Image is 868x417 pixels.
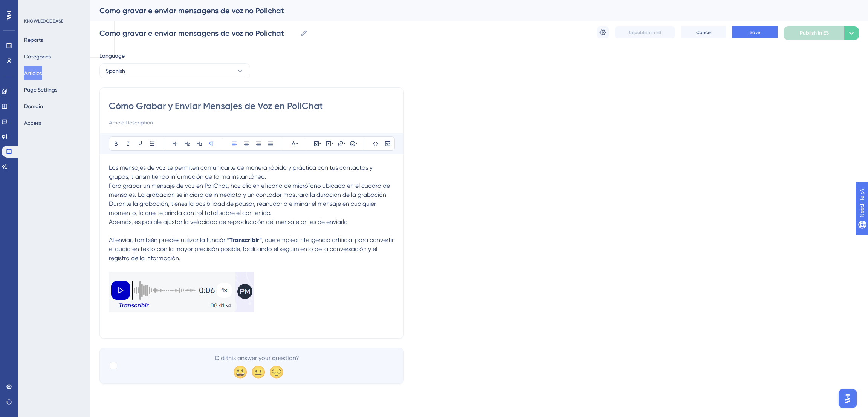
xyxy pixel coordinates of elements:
button: Publish in ES [784,26,844,40]
div: KNOWLEDGE BASE [24,18,63,24]
button: Cancel [681,26,726,38]
span: , que emplea inteligencia artificial para convertir el audio en texto con la mayor precisión posi... [109,236,395,262]
span: Para grabar un mensaje de voz en PoliChat, haz clic en el ícono de micrófono ubicado en el cuadro... [109,182,391,198]
button: Reports [24,33,43,47]
input: Article Title [109,100,394,112]
span: Los mensajes de voz te permiten comunicarte de manera rápida y práctica con tus contactos y grupo... [109,164,374,180]
span: Spanish [106,66,125,75]
span: Además, es posible ajustar la velocidad de reproducción del mensaje antes de enviarlo. [109,218,349,225]
span: Durante la grabación, tienes la posibilidad de pausar, reanudar o eliminar el mensaje en cualquie... [109,200,377,216]
div: Como gravar e enviar mensagens de voz no Polichat [99,5,840,16]
button: Spanish [99,63,250,78]
span: Publish in ES [800,29,829,38]
span: Save [750,29,760,35]
span: Al enviar, también puedes utilizar la función [109,236,227,244]
button: Unpublish in ES [615,26,675,38]
button: Save [732,26,778,38]
span: Need Help? [18,2,47,11]
iframe: UserGuiding AI Assistant Launcher [836,387,859,410]
input: Article Name [99,28,297,38]
span: Unpublish in ES [629,29,661,35]
button: Access [24,116,41,130]
input: Article Description [109,118,394,127]
button: Domain [24,100,43,113]
button: Page Settings [24,83,57,97]
span: Language [99,51,125,60]
span: Did this answer your question? [215,354,299,363]
span: Cancel [696,29,712,35]
button: Articles [24,66,42,80]
button: Categories [24,50,51,63]
strong: “Transcribir” [227,236,262,244]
